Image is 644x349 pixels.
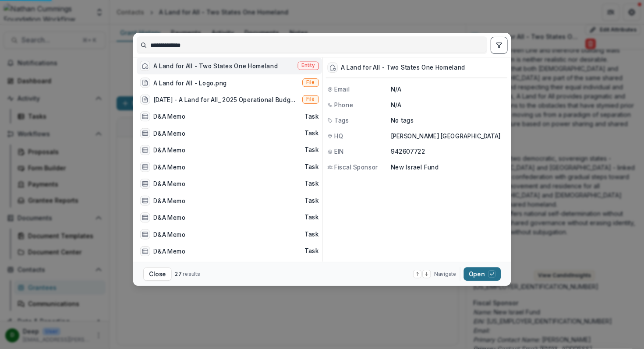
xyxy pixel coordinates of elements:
[153,146,185,155] div: D&A Memo
[153,61,278,70] div: A Land for All - Two States One Homeland
[391,85,506,94] p: N/A
[153,129,185,137] div: D&A Memo
[391,163,506,172] p: New Israel Fund
[334,131,343,140] span: HQ
[153,112,185,121] div: D&A Memo
[153,230,185,239] div: D&A Memo
[391,147,506,156] p: 942607722
[304,147,319,154] span: Task
[143,267,171,281] button: Close
[491,37,507,53] button: toggle filters
[304,197,319,204] span: Task
[306,96,315,102] span: File
[153,180,185,188] div: D&A Memo
[464,267,501,281] button: Open
[304,130,319,137] span: Task
[391,131,506,140] p: [PERSON_NAME] [GEOGRAPHIC_DATA]
[341,64,465,71] div: A Land for All - Two States One Homeland
[334,116,349,125] span: Tags
[304,214,319,221] span: Task
[153,95,299,104] div: [DATE] - A Land for All_ 2025 Operational Budget_USD.xlsx
[153,247,185,256] div: D&A Memo
[306,79,315,85] span: File
[334,85,350,94] span: Email
[175,271,181,277] span: 27
[153,196,185,205] div: D&A Memo
[434,270,456,278] span: Navigate
[183,271,200,277] span: results
[304,163,319,170] span: Task
[334,163,378,172] span: Fiscal Sponsor
[334,100,353,109] span: Phone
[153,213,185,222] div: D&A Memo
[153,162,185,171] div: D&A Memo
[304,180,319,187] span: Task
[334,147,344,156] span: EIN
[153,78,226,87] div: A Land for All - Logo.png
[304,231,319,238] span: Task
[301,63,315,69] span: Entity
[304,248,319,255] span: Task
[391,116,414,125] p: No tags
[391,100,506,109] p: N/A
[304,113,319,120] span: Task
